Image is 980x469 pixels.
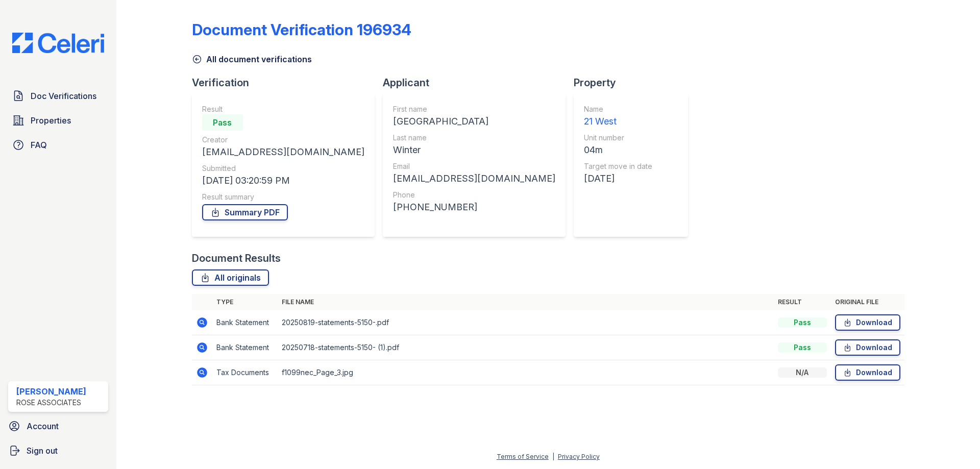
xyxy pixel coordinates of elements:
div: Document Results [192,251,281,265]
div: Phone [393,190,555,200]
th: Result [774,294,831,310]
div: Winter [393,143,555,157]
a: FAQ [8,135,108,155]
a: Privacy Policy [558,453,600,460]
a: Download [835,314,900,331]
div: Creator [202,135,364,145]
div: [DATE] 03:20:59 PM [202,174,364,188]
a: Summary PDF [202,204,288,220]
a: Name 21 West [584,104,652,129]
div: [GEOGRAPHIC_DATA] [393,114,555,129]
div: Email [393,161,555,171]
div: [DATE] [584,171,652,186]
th: Original file [831,294,904,310]
div: [PHONE_NUMBER] [393,200,555,214]
div: Pass [202,114,243,131]
span: Account [27,420,59,432]
td: Bank Statement [212,335,278,360]
td: Bank Statement [212,310,278,335]
td: 20250819-statements-5150-.pdf [278,310,774,335]
div: Document Verification 196934 [192,20,411,39]
th: File name [278,294,774,310]
div: Target move in date [584,161,652,171]
div: Property [574,76,696,90]
a: Properties [8,110,108,131]
span: Properties [31,114,71,127]
a: Account [4,416,112,436]
div: | [552,453,554,460]
div: [EMAIL_ADDRESS][DOMAIN_NAME] [202,145,364,159]
div: First name [393,104,555,114]
div: 21 West [584,114,652,129]
div: 04m [584,143,652,157]
div: [EMAIL_ADDRESS][DOMAIN_NAME] [393,171,555,186]
td: Tax Documents [212,360,278,385]
div: Last name [393,133,555,143]
div: Pass [778,317,827,328]
a: All originals [192,269,269,286]
div: Unit number [584,133,652,143]
div: Result [202,104,364,114]
span: Doc Verifications [31,90,96,102]
span: FAQ [31,139,47,151]
div: Applicant [383,76,574,90]
a: All document verifications [192,53,312,65]
td: 20250718-statements-5150- (1).pdf [278,335,774,360]
td: f1099nec_Page_3.jpg [278,360,774,385]
a: Download [835,339,900,356]
a: Doc Verifications [8,86,108,106]
img: CE_Logo_Blue-a8612792a0a2168367f1c8372b55b34899dd931a85d93a1a3d3e32e68fde9ad4.png [4,33,112,53]
a: Terms of Service [497,453,549,460]
div: Submitted [202,163,364,174]
div: Name [584,104,652,114]
div: Verification [192,76,383,90]
th: Type [212,294,278,310]
span: Sign out [27,445,58,457]
div: [PERSON_NAME] [16,385,86,398]
div: Result summary [202,192,364,202]
div: N/A [778,367,827,378]
div: Pass [778,342,827,353]
a: Sign out [4,440,112,461]
div: Rose Associates [16,398,86,408]
a: Download [835,364,900,381]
